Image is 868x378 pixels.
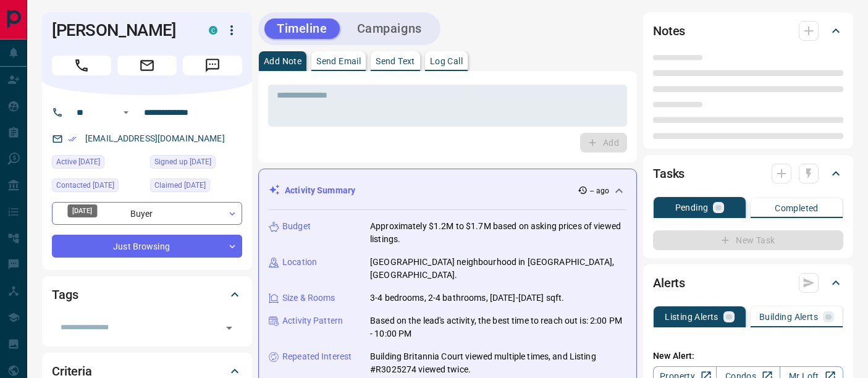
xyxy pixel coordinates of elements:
div: Fri Sep 12 2025 [52,155,144,172]
p: Completed [775,204,819,212]
p: Size & Rooms [282,292,335,304]
div: Tags [52,280,242,309]
p: Log Call [430,57,463,65]
p: Listing Alerts [665,313,718,321]
p: Pending [675,203,709,212]
button: Campaigns [345,19,434,39]
button: Timeline [264,19,340,39]
p: Building Britannia Court viewed multiple times, and Listing #R3025274 viewed twice. [370,350,626,376]
p: Send Email [316,57,361,65]
h1: [PERSON_NAME] [52,20,190,40]
p: Based on the lead's activity, the best time to reach out is: 2:00 PM - 10:00 PM [370,314,626,340]
p: Activity Pattern [282,314,343,327]
span: Signed up [DATE] [154,156,211,168]
button: Open [221,319,238,337]
div: Just Browsing [52,235,242,258]
span: Active [DATE] [56,156,100,168]
p: 3-4 bedrooms, 2-4 bathrooms, [DATE]-[DATE] sqft. [370,292,564,304]
div: Notes [653,16,843,46]
div: Tasks [653,159,843,188]
h2: Tags [52,285,78,304]
p: -- ago [590,185,609,196]
p: Building Alerts [759,313,818,321]
h2: Notes [653,21,685,41]
div: Buyer [52,202,242,225]
p: Add Note [264,57,301,65]
div: Alerts [653,268,843,298]
div: Sat Sep 13 2025 [52,178,144,196]
p: Budget [282,220,311,233]
h2: Alerts [653,273,685,293]
p: Send Text [376,57,415,65]
span: Email [117,56,177,75]
div: Activity Summary-- ago [269,179,626,202]
h2: Tasks [653,164,685,183]
p: Approximately $1.2M to $1.7M based on asking prices of viewed listings. [370,220,626,246]
a: [EMAIL_ADDRESS][DOMAIN_NAME] [85,133,225,143]
span: Message [183,56,242,75]
p: Activity Summary [285,184,355,197]
div: [DATE] [67,204,97,217]
p: [GEOGRAPHIC_DATA] neighbourhood in [GEOGRAPHIC_DATA], [GEOGRAPHIC_DATA]. [370,256,626,282]
p: New Alert: [653,350,843,363]
div: Mon Sep 08 2025 [150,155,242,172]
svg: Email Verified [68,135,77,143]
button: Open [119,105,133,120]
span: Contacted [DATE] [56,179,114,191]
p: Location [282,256,317,269]
div: condos.ca [209,26,217,35]
span: Call [52,56,111,75]
p: Repeated Interest [282,350,352,363]
span: Claimed [DATE] [154,179,206,191]
div: Mon Sep 08 2025 [150,178,242,196]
